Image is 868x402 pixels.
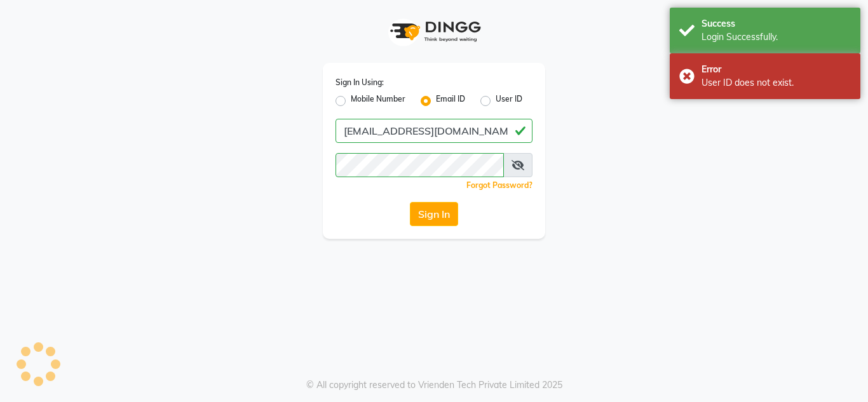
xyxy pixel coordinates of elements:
div: User ID does not exist. [702,76,851,90]
label: User ID [496,93,522,109]
label: Mobile Number [351,93,405,109]
div: Error [702,63,851,76]
a: Forgot Password? [466,180,532,190]
div: Login Successfully. [702,30,851,44]
button: Sign In [410,202,458,226]
label: Sign In Using: [336,77,384,88]
img: logo1.svg [383,13,485,50]
input: Username [336,153,504,177]
div: Success [702,17,851,30]
label: Email ID [436,93,465,109]
input: Username [336,119,532,143]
